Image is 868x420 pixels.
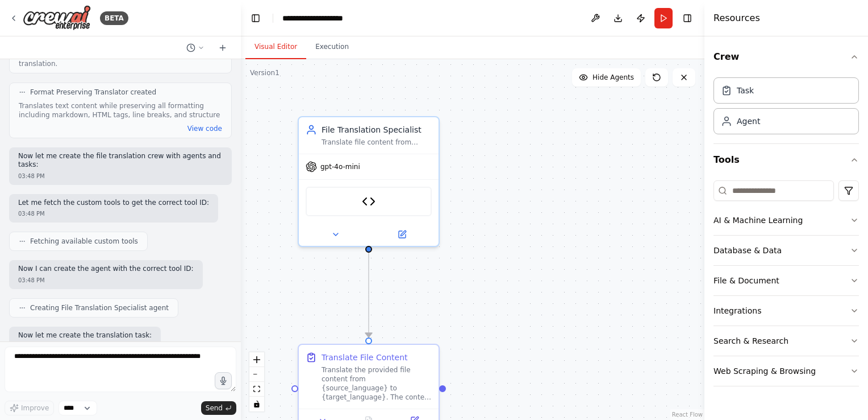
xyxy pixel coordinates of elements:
button: Execution [306,35,358,59]
button: zoom in [249,352,264,367]
button: Database & Data [713,236,859,265]
button: Crew [713,41,859,73]
div: Translate File Content [322,352,408,363]
div: File Translation Specialist [322,124,432,135]
button: Tools [713,144,859,176]
span: Format Preserving Translator created [30,88,156,97]
button: Hide left sidebar [248,10,264,26]
button: Open in side panel [370,228,434,241]
div: Agent [737,116,760,127]
div: File Translation SpecialistTranslate file content from {source_language} to {target_language} whi... [298,116,440,247]
button: Search & Research [713,326,859,356]
button: Improve [5,401,54,415]
img: Format Preserving Translator [362,195,375,208]
p: Now let me create the translation task: [18,331,152,340]
div: 03:48 PM [18,209,209,218]
div: Version 1 [250,68,279,77]
g: Edge from a795a9cf-06b5-4a23-8a16-e247223c6899 to 00751281-3d01-40ca-9db6-df8e7b64341e [363,252,374,337]
button: zoom out [249,367,264,382]
div: 03:48 PM [18,276,194,285]
a: React Flow attribution [672,411,703,418]
span: Improve [21,403,49,413]
nav: breadcrumb [282,13,357,24]
button: Visual Editor [245,35,306,59]
div: Crew [713,73,859,143]
p: Now I can create the agent with the correct tool ID: [18,265,194,274]
button: View code [187,124,222,133]
div: Translates text content while preserving all formatting including markdown, HTML tags, line break... [19,101,222,120]
button: Click to speak your automation idea [215,372,232,389]
span: Hide Agents [592,73,634,82]
button: Start a new chat [214,41,232,55]
button: Hide Agents [572,68,641,87]
div: Translate file content from {source_language} to {target_language} while preserving the exact for... [322,138,432,147]
div: BETA [100,11,128,25]
button: AI & Machine Learning [713,205,859,235]
button: Send [201,401,236,415]
button: Switch to previous chat [182,41,209,55]
div: Translate the provided file content from {source_language} to {target_language}. The content to t... [322,365,432,402]
img: Logo [23,5,91,31]
div: 03:48 PM [18,172,223,180]
p: Now let me create the file translation crew with agents and tasks: [18,152,223,170]
div: Tools [713,176,859,396]
span: Fetching available custom tools [30,237,138,246]
p: Let me fetch the custom tools to get the correct tool ID: [18,199,209,208]
button: File & Document [713,266,859,295]
span: Send [206,403,223,413]
button: Web Scraping & Browsing [713,356,859,386]
button: Hide right sidebar [679,10,695,26]
h4: Resources [713,11,760,25]
div: React Flow controls [249,352,264,411]
span: gpt-4o-mini [320,162,360,171]
div: Task [737,85,754,96]
button: fit view [249,382,264,397]
button: toggle interactivity [249,397,264,411]
button: Integrations [713,296,859,326]
span: Creating File Translation Specialist agent [30,303,169,312]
